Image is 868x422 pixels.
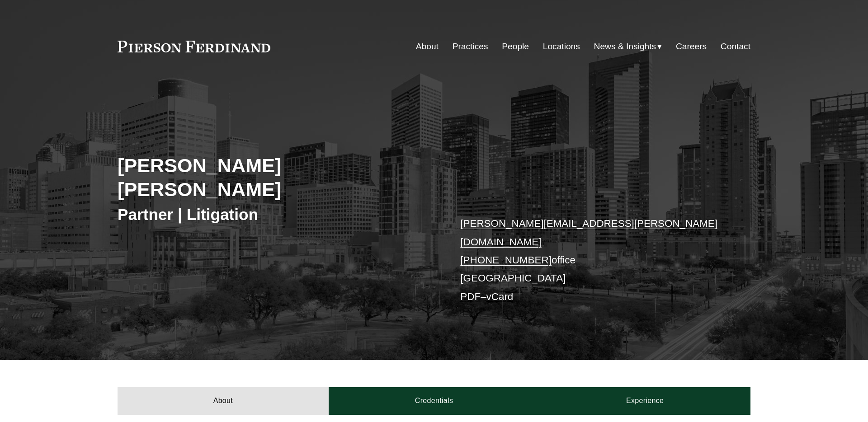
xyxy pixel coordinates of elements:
[453,38,488,55] a: Practices
[460,215,724,306] p: office [GEOGRAPHIC_DATA] –
[118,154,434,201] h2: [PERSON_NAME] [PERSON_NAME]
[594,38,662,55] a: folder dropdown
[543,38,580,55] a: Locations
[676,38,707,55] a: Careers
[118,387,329,414] a: About
[329,387,540,414] a: Credentials
[486,291,514,302] a: vCard
[460,291,481,302] a: PDF
[460,254,552,266] a: [PHONE_NUMBER]
[721,38,750,55] a: Contact
[539,387,750,414] a: Experience
[416,38,439,55] a: About
[594,39,656,55] span: News & Insights
[502,38,529,55] a: People
[460,218,717,247] a: [PERSON_NAME][EMAIL_ADDRESS][PERSON_NAME][DOMAIN_NAME]
[118,205,434,225] h3: Partner | Litigation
